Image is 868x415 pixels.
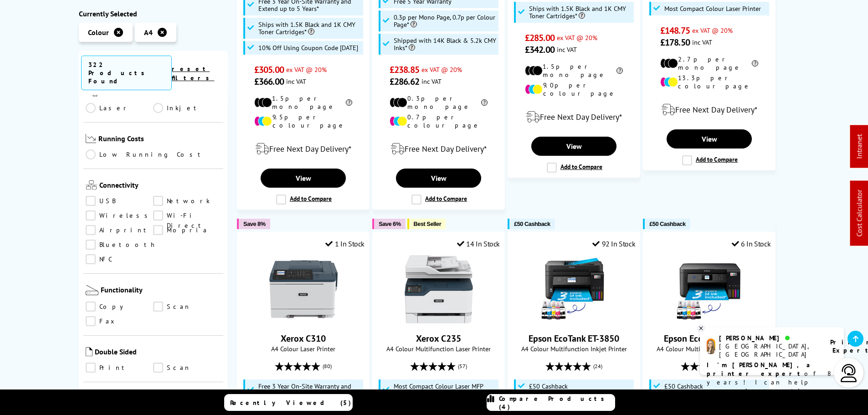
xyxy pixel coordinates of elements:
[88,28,109,37] span: Colour
[390,113,488,129] li: 0.7p per colour page
[675,255,744,323] img: Epson EcoTank ET-2850
[660,25,690,36] span: £148.75
[547,163,602,173] label: Add to Compare
[675,316,744,325] a: Epson EcoTank ET-2850
[421,77,442,86] span: inc VAT
[692,26,733,35] span: ex VAT @ 20%
[407,219,446,229] button: Best Seller
[557,33,597,42] span: ex VAT @ 20%
[86,196,154,206] a: USB
[254,64,284,76] span: £305.00
[258,383,361,397] span: Free 3 Year On-Site Warranty and Extend up to 5 Years*
[153,302,221,312] a: Scan
[540,316,608,325] a: Epson EcoTank ET-3850
[86,150,221,160] a: Low Running Cost
[394,37,497,51] span: Shipped with 14K Black & 5.2k CMY Inks*
[719,334,819,342] div: [PERSON_NAME]
[153,211,221,221] a: Wi-Fi Direct
[254,113,352,129] li: 9.5p per colour page
[707,338,715,354] img: amy-livechat.png
[707,361,837,404] p: of 8 years! I can help you choose the right product
[732,239,771,248] div: 6 In Stock
[513,344,635,353] span: A4 Colour Multifunction Inkjet Printer
[379,220,401,227] span: Save 6%
[286,65,327,74] span: ex VAT @ 20%
[81,56,172,90] span: 322 Products Found
[664,333,755,344] a: Epson EcoTank ET-2850
[855,190,864,237] a: Cost Calculator
[667,129,751,149] a: View
[144,28,153,37] span: A4
[95,348,221,359] span: Double Sided
[153,363,221,373] a: Scan
[224,394,353,411] a: Recently Viewed (5)
[153,103,221,113] a: Inkjet
[529,333,619,344] a: Epson EcoTank ET-3850
[513,104,635,130] div: modal_delivery
[99,181,221,192] span: Connectivity
[648,344,770,353] span: A4 Colour Multifunction Inkjet Printer
[242,136,365,162] div: modal_delivery
[664,383,703,390] span: £50 Cashback
[86,240,157,250] a: Bluetooth
[514,220,550,227] span: £50 Cashback
[525,62,623,79] li: 1.5p per mono page
[525,44,555,56] span: £342.00
[390,94,488,111] li: 0.3p per mono page
[540,255,608,323] img: Epson EcoTank ET-3850
[458,358,467,375] span: (57)
[98,134,221,145] span: Running Costs
[254,94,352,111] li: 1.5p per mono page
[414,220,442,227] span: Best Seller
[230,399,351,407] span: Recently Viewed (5)
[325,239,365,248] div: 1 In Stock
[719,342,819,359] div: [GEOGRAPHIC_DATA], [GEOGRAPHIC_DATA]
[323,358,332,375] span: (80)
[529,5,632,20] span: Ships with 1.5K Black and 1K CMY Toner Cartridges*
[405,316,473,325] a: Xerox C235
[101,286,221,297] span: Functionality
[499,395,615,411] span: Compare Products (4)
[405,255,473,323] img: Xerox C235
[525,32,555,44] span: £285.00
[254,76,284,87] span: £366.00
[531,137,616,156] a: View
[153,225,221,236] a: Mopria
[648,97,770,123] div: modal_delivery
[242,344,365,353] span: A4 Colour Laser Printer
[592,239,635,248] div: 92 In Stock
[86,225,154,236] a: Airprint
[643,219,690,229] button: £50 Cashback
[79,9,228,18] div: Currently Selected
[372,219,405,229] button: Save 6%
[172,65,214,82] a: reset filters
[269,316,338,325] a: Xerox C310
[243,220,265,227] span: Save 8%
[394,383,497,397] span: Most Compact Colour Laser MFP Available
[593,358,602,375] span: (24)
[237,219,270,229] button: Save 8%
[411,195,467,205] label: Add to Compare
[86,348,92,357] img: Double Sided
[457,239,500,248] div: 14 In Stock
[258,21,361,36] span: Ships with 1.5K Black and 1K CMY Toner Cartridges*
[86,134,97,143] img: Running Costs
[281,333,326,344] a: Xerox C310
[660,74,758,90] li: 13.3p per colour page
[421,65,462,74] span: ex VAT @ 20%
[396,169,481,188] a: View
[390,76,419,87] span: £286.62
[86,255,154,265] a: NFC
[508,219,555,229] button: £50 Cashback
[261,169,345,188] a: View
[377,136,500,162] div: modal_delivery
[840,364,858,382] img: user-headset-light.svg
[664,5,761,12] span: Most Compact Colour Laser Printer
[525,81,623,97] li: 9.0p per colour page
[394,14,497,28] span: 0.3p per Mono Page, 0.7p per Colour Page*
[86,286,98,296] img: Functionality
[692,38,712,46] span: inc VAT
[86,181,97,190] img: Connectivity
[660,36,690,48] span: £178.50
[649,220,685,227] span: £50 Cashback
